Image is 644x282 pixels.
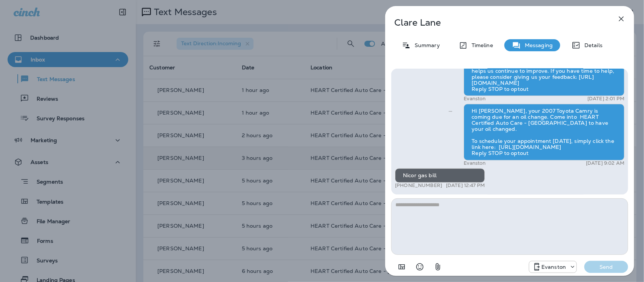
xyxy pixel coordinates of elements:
[395,169,485,183] div: Nicor gas bill
[394,17,600,28] p: Clare Lane
[395,183,442,189] p: [PHONE_NUMBER]
[464,161,486,167] p: Evanston
[529,262,576,271] div: +1 (847) 892-1225
[394,259,409,274] button: Add in a premade template
[464,96,486,102] p: Evanston
[446,183,485,189] p: [DATE] 12:47 PM
[412,259,427,274] button: Select an emoji
[449,107,452,114] span: Sent
[581,42,603,48] p: Details
[541,264,566,270] p: Evanston
[586,161,624,167] p: [DATE] 9:02 AM
[521,42,553,48] p: Messaging
[464,104,624,161] div: Hi [PERSON_NAME], your 2007 Toyota Camry is coming due for an oil change. Come into HEART Certifi...
[468,42,493,48] p: Timeline
[587,96,624,102] p: [DATE] 2:01 PM
[411,42,440,48] p: Summary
